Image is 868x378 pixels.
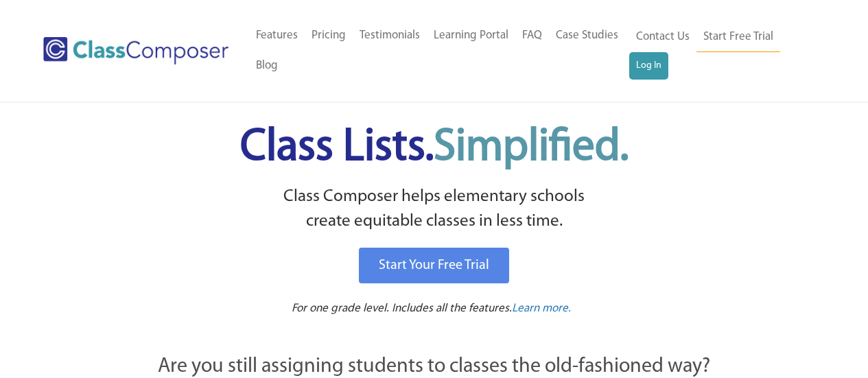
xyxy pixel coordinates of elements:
[549,21,625,51] a: Case Studies
[434,126,629,170] span: Simplified.
[292,303,512,314] span: For one grade level. Includes all the features.
[427,21,515,51] a: Learning Portal
[249,21,305,51] a: Features
[629,22,814,80] nav: Header Menu
[82,185,786,235] p: Class Composer helps elementary schools create equitable classes in less time.
[359,248,509,283] a: Start Your Free Trial
[629,22,696,52] a: Contact Us
[249,51,285,81] a: Blog
[515,21,549,51] a: FAQ
[353,21,427,51] a: Testimonials
[249,21,629,81] nav: Header Menu
[240,126,629,170] span: Class Lists.
[43,37,228,64] img: Class Composer
[629,52,668,80] a: Log In
[512,300,571,318] a: Learn more.
[379,259,489,272] span: Start Your Free Trial
[305,21,353,51] a: Pricing
[512,303,571,314] span: Learn more.
[696,22,780,53] a: Start Free Trial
